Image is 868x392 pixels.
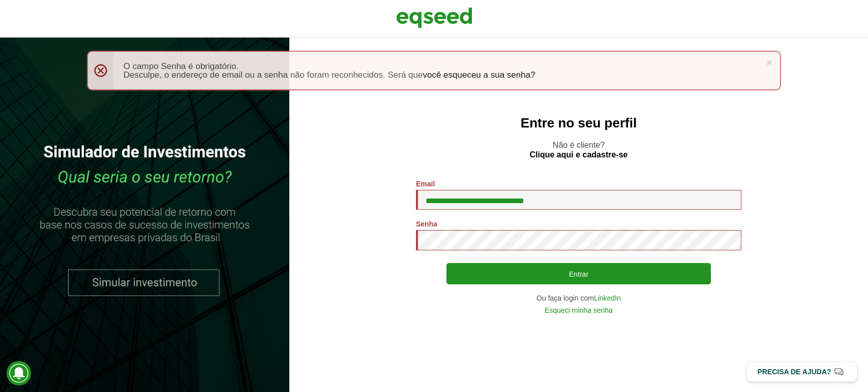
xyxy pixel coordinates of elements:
[310,116,848,130] h2: Entre no seu perfil
[416,180,435,187] label: Email
[396,5,472,30] img: EqSeed Logo
[446,263,711,284] button: Entrar
[530,151,628,159] a: Clique aqui e cadastre-se
[545,307,613,314] a: Esqueci minha senha
[416,220,437,227] label: Senha
[124,71,760,79] li: Desculpe, o endereço de email ou a senha não foram reconhecidos. Será que
[423,71,535,79] a: você esqueceu a sua senha?
[594,295,621,302] a: LinkedIn
[416,295,741,302] div: Ou faça login com
[310,140,848,159] p: Não é cliente?
[766,57,772,68] a: ×
[124,62,760,71] li: O campo Senha é obrigatório.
